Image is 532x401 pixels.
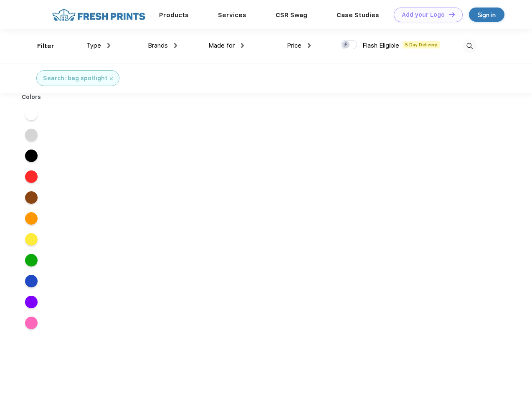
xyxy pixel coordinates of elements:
[110,77,113,80] img: filter_cancel.svg
[208,42,235,49] span: Made for
[159,11,189,19] a: Products
[37,41,54,51] div: Filter
[469,8,504,22] a: Sign in
[287,42,301,49] span: Price
[50,8,148,22] img: fo%20logo%202.webp
[362,42,399,49] span: Flash Eligible
[478,10,496,20] div: Sign in
[402,11,445,18] div: Add your Logo
[463,39,476,53] img: desktop_search.svg
[148,42,168,49] span: Brands
[15,93,48,102] div: Colors
[403,41,440,48] span: 5 Day Delivery
[86,42,101,49] span: Type
[107,43,110,48] img: dropdown.png
[308,43,311,48] img: dropdown.png
[174,43,177,48] img: dropdown.png
[43,74,107,83] div: Search: bag spotlight
[449,12,455,17] img: DT
[241,43,244,48] img: dropdown.png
